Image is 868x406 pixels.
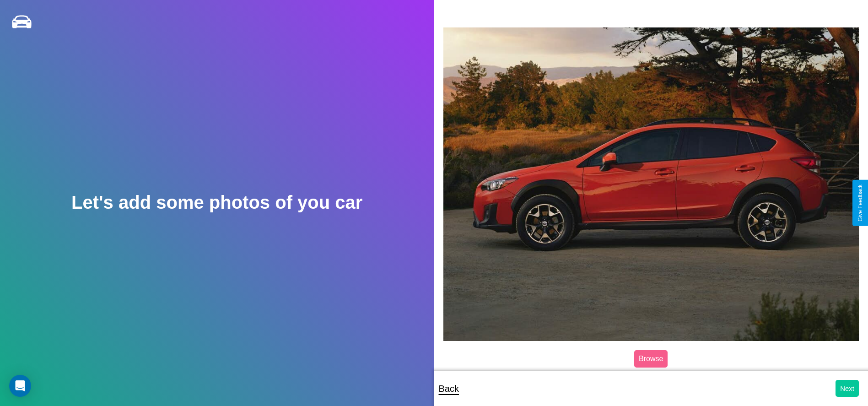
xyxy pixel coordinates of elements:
div: Open Intercom Messenger [9,375,31,397]
img: posted [443,27,859,341]
button: Next [836,380,859,397]
label: Browse [634,350,668,368]
p: Back [439,380,459,397]
h2: Let's add some photos of you car [71,192,362,213]
div: Give Feedback [857,184,863,222]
